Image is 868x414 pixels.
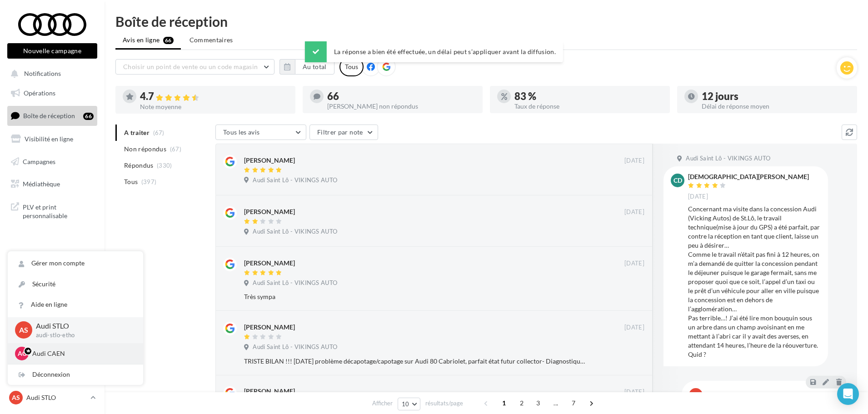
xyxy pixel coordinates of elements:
span: 10 [402,400,409,408]
span: (67) [170,145,181,153]
span: Audi Saint Lô - VIKINGS AUTO [253,343,337,351]
span: Campagnes [23,157,55,165]
div: Tous [339,57,364,76]
p: Audi STLO [26,393,87,402]
span: AC [18,349,26,358]
span: 7 [566,396,581,410]
a: Médiathèque [5,175,99,194]
span: AS [12,393,20,402]
a: Boîte de réception66 [5,106,99,125]
button: 10 [398,398,421,410]
span: Audi Saint Lô - VIKINGS AUTO [253,279,337,287]
div: Déconnexion [8,364,143,385]
button: Filtrer par note [309,125,378,140]
div: 66 [83,113,94,120]
span: Opérations [24,89,55,97]
button: Nouvelle campagne [7,43,97,59]
span: (397) [141,178,157,185]
span: 1 [497,396,511,410]
span: [DATE] [624,157,644,165]
div: Délai de réponse moyen [702,103,850,110]
span: Audi Saint Lô - VIKINGS AUTO [253,176,337,185]
div: [PERSON_NAME] [244,259,295,268]
span: Audi Saint Lô - VIKINGS AUTO [686,155,770,163]
p: audi-stlo-etho [36,331,129,339]
span: [DATE] [688,193,708,201]
a: Opérations [5,84,99,103]
span: Notifications [24,70,61,78]
span: [DATE] [624,259,644,268]
p: Audi CAEN [32,349,132,358]
span: [DATE] [624,324,644,332]
div: [PERSON_NAME] [244,387,295,396]
button: Tous les avis [215,125,306,140]
span: Non répondus [124,145,166,154]
div: Concernant ma visite dans la concession Audi (Vicking Autos) de St.Lô, le travail technique(mise ... [688,205,821,359]
span: Répondus [124,161,154,170]
div: [DEMOGRAPHIC_DATA][PERSON_NAME] [688,174,809,180]
a: Sécurité [8,274,143,294]
div: [PERSON_NAME] [244,323,295,332]
a: Campagnes [5,152,99,171]
p: Audi STLO [36,321,129,331]
div: Audi Saint Lô - VIKINGS AUTO [706,391,793,398]
span: Boîte de réception [23,112,75,120]
span: AS [19,325,28,335]
button: Au total [295,59,334,75]
span: (330) [157,162,172,169]
span: Audi Saint Lô - VIKINGS AUTO [253,228,337,236]
div: [PERSON_NAME] [244,156,295,165]
div: La réponse a bien été effectuée, un délai peut s’appliquer avant la diffusion. [305,41,563,62]
div: Très sympa [244,292,585,301]
span: Choisir un point de vente ou un code magasin [123,63,258,70]
div: 4.7 [140,91,288,102]
span: ... [549,396,563,410]
a: Visibilité en ligne [5,130,99,149]
div: [PERSON_NAME] non répondus [327,103,475,110]
div: Open Intercom Messenger [837,383,859,405]
span: 3 [531,396,545,410]
div: 83 % [514,91,663,101]
a: Gérer mon compte [8,253,143,274]
span: Médiathèque [23,180,60,188]
div: Taux de réponse [514,103,663,110]
div: TRISTE BILAN !!! [DATE] problème décapotage/capotage sur Audi 80 Cabriolet, parfait état futur co... [244,357,585,366]
button: Au total [279,59,334,75]
span: Tous [124,177,138,186]
span: [DATE] [624,208,644,216]
span: Visibilité en ligne [25,135,73,143]
span: Commentaires [190,35,233,45]
span: PLV et print personnalisable [23,201,94,220]
span: [DATE] [624,388,644,396]
a: PLV et print personnalisable [5,197,99,224]
div: 66 [327,91,475,101]
a: Aide en ligne [8,294,143,315]
span: Tous les avis [223,128,260,136]
button: Choisir un point de vente ou un code magasin [115,59,274,75]
span: 2 [514,396,529,410]
a: AS Audi STLO [7,389,97,406]
div: Note moyenne [140,104,288,110]
div: 12 jours [702,91,850,101]
span: AS [692,390,700,399]
div: [PERSON_NAME] [244,207,295,216]
div: Boîte de réception [115,15,857,28]
span: Cd [673,176,682,185]
span: résultats/page [425,399,463,408]
span: Afficher [372,399,393,408]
